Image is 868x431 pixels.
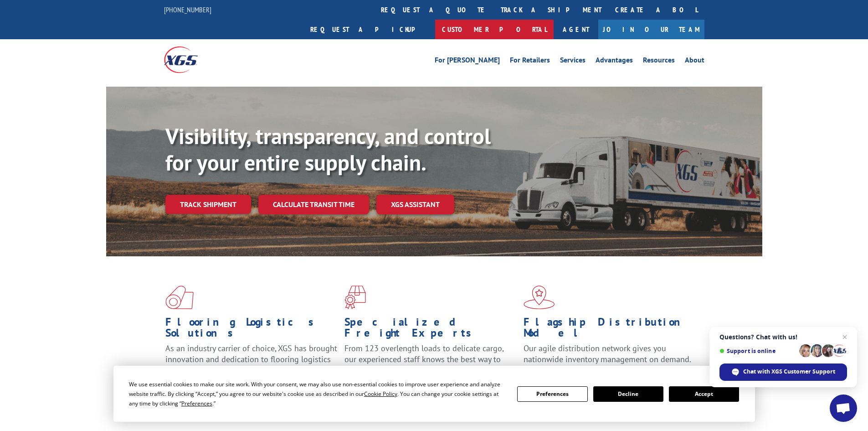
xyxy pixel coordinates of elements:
span: Questions? Chat with us! [719,333,847,341]
span: Support is online [719,348,796,354]
a: For Retailers [510,57,550,67]
button: Decline [593,386,663,402]
a: Calculate transit time [258,195,369,214]
p: From 123 overlength loads to delicate cargo, our experienced staff knows the best way to move you... [344,343,517,384]
a: Agent [554,20,598,39]
span: Chat with XGS Customer Support [743,368,835,376]
a: Advantages [596,57,633,67]
span: Cookie Policy [364,390,397,398]
span: Preferences [181,400,212,407]
button: Accept [669,386,739,402]
h1: Flooring Logistics Solutions [165,317,338,343]
a: Join Our Team [598,20,704,39]
a: For [PERSON_NAME] [435,57,500,67]
div: Open chat [830,395,857,422]
a: Track shipment [165,195,251,214]
a: XGS ASSISTANT [376,195,454,214]
h1: Flagship Distribution Model [524,317,696,343]
a: Resources [643,57,675,67]
a: Customer Portal [435,20,554,39]
span: As an industry carrier of choice, XGS has brought innovation and dedication to flooring logistics... [165,343,337,375]
a: Request a pickup [303,20,435,39]
div: Chat with XGS Customer Support [719,363,847,381]
b: Visibility, transparency, and control for your entire supply chain. [165,122,491,177]
a: Services [560,57,586,67]
a: About [685,57,704,67]
div: We use essential cookies to make our site work. With your consent, we may also use non-essential ... [129,379,506,408]
h1: Specialized Freight Experts [344,317,517,343]
a: [PHONE_NUMBER] [164,5,211,14]
img: xgs-icon-flagship-distribution-model-red [524,286,555,309]
div: Cookie Consent Prompt [113,366,755,422]
img: xgs-icon-focused-on-flooring-red [344,286,366,309]
button: Preferences [517,386,587,402]
span: Close chat [839,332,850,343]
span: Our agile distribution network gives you nationwide inventory management on demand. [524,343,691,364]
img: xgs-icon-total-supply-chain-intelligence-red [165,286,194,309]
